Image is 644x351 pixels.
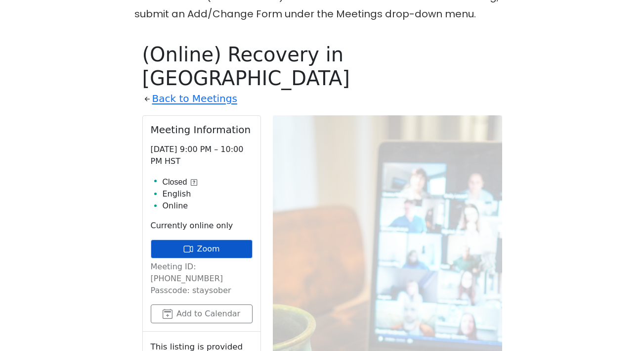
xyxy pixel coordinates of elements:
h2: Meeting Information [151,124,253,136]
h1: (Online) Recovery in [GEOGRAPHIC_DATA] [142,43,502,90]
a: Zoom [151,240,253,258]
button: Add to Calendar [151,304,253,323]
p: Meeting ID: [PHONE_NUMBER] Passcode: staysober [151,261,253,297]
li: English [163,188,253,200]
p: [DATE] 9:00 PM – 10:00 PM HST [151,144,253,167]
button: Closed [163,176,198,188]
li: Online [163,200,253,212]
a: Back to Meetings [152,90,237,107]
p: Currently online only [151,220,253,232]
span: Closed [163,176,187,188]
